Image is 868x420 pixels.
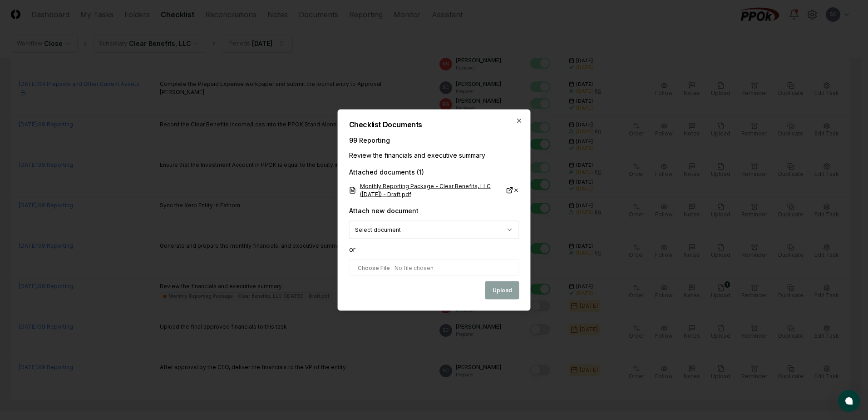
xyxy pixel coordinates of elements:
div: Attach new document [349,206,419,215]
a: Monthly Reporting Package - Clear Benefits, LLC ([DATE]) - Draft.pdf [349,182,513,199]
div: Review the financials and executive summary [349,150,519,160]
div: Attached documents ( 1 ) [349,167,519,177]
div: 99 Reporting [349,135,519,145]
div: or [349,245,519,254]
h2: Checklist Documents [349,121,519,128]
